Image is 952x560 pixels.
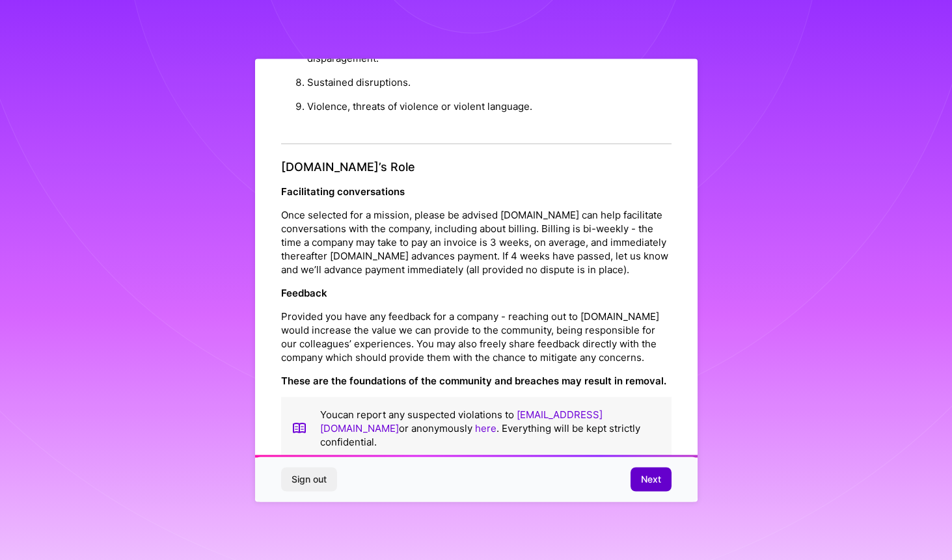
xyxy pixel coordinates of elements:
a: here [475,421,496,434]
strong: Facilitating conversations [281,185,405,197]
button: Next [631,468,672,491]
li: Violence, threats of violence or violent language. [307,94,672,118]
button: Sign out [281,468,337,491]
img: book icon [292,407,307,448]
p: Provided you have any feedback for a company - reaching out to [DOMAIN_NAME] would increase the v... [281,309,672,364]
p: You can report any suspected violations to or anonymously . Everything will be kept strictly conf... [320,407,661,448]
strong: Feedback [281,286,327,299]
strong: These are the foundations of the community and breaches may result in removal. [281,374,666,386]
a: [EMAIL_ADDRESS][DOMAIN_NAME] [320,408,603,434]
p: Once selected for a mission, please be advised [DOMAIN_NAME] can help facilitate conversations wi... [281,207,672,276]
span: Sign out [292,473,327,486]
h4: [DOMAIN_NAME]’s Role [281,160,672,174]
li: Sustained disruptions. [307,70,672,94]
span: Next [641,473,661,486]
